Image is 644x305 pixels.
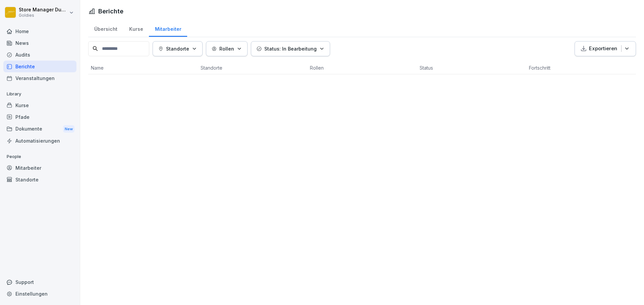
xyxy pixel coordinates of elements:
[19,13,68,18] p: Goldies
[3,174,76,185] a: Standorte
[219,45,234,52] p: Rollen
[3,123,76,135] div: Dokumente
[575,41,636,56] button: Exportieren
[123,20,149,37] a: Kurse
[3,123,76,135] a: DokumenteNew
[3,135,76,147] a: Automatisierungen
[88,62,198,74] th: Name
[3,37,76,49] a: News
[264,45,317,52] p: Status: In Bearbeitung
[3,49,76,61] a: Audits
[88,20,123,37] a: Übersicht
[3,111,76,123] a: Pfade
[98,7,123,16] h1: Berichte
[3,151,76,162] p: People
[3,162,76,174] a: Mitarbeiter
[206,41,248,56] button: Rollen
[3,89,76,99] p: Library
[3,61,76,72] a: Berichte
[166,45,189,52] p: Standorte
[589,45,617,53] p: Exportieren
[3,25,76,37] a: Home
[526,62,636,74] th: Fortschritt
[251,41,330,56] button: Status: In Bearbeitung
[417,62,527,74] th: Status
[19,7,68,13] p: Store Manager Duseldorf
[149,20,187,37] a: Mitarbeiter
[3,99,76,111] a: Kurse
[198,62,308,74] th: Standorte
[3,72,76,84] a: Veranstaltungen
[3,288,76,300] a: Einstellungen
[3,276,76,288] div: Support
[63,125,74,133] div: New
[153,41,203,56] button: Standorte
[307,62,417,74] th: Rollen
